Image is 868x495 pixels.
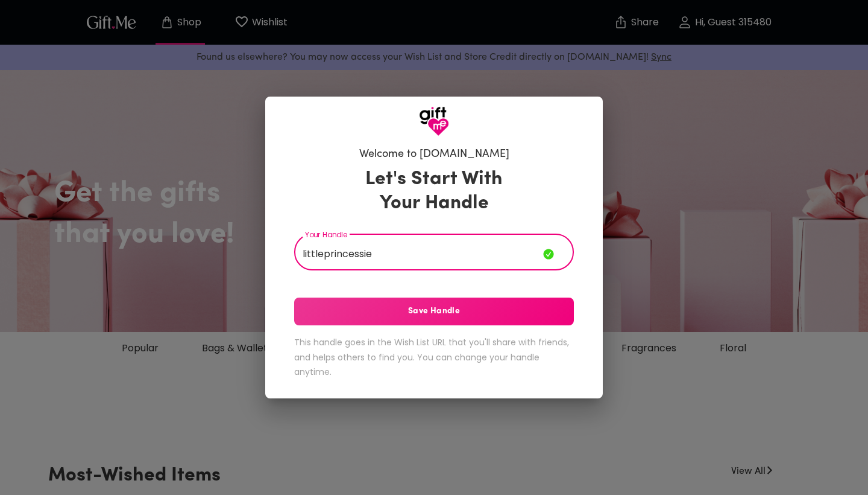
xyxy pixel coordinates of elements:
[294,335,574,380] h6: This handle goes in the Wish List URL that you'll share with friends, and helps others to find yo...
[294,298,574,325] button: Save Handle
[294,237,543,270] input: Your Handle
[294,305,574,318] span: Save Handle
[419,106,449,136] img: GiftMe Logo
[359,147,509,162] h6: Welcome to [DOMAIN_NAME]
[350,167,518,216] h3: Let's Start With Your Handle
